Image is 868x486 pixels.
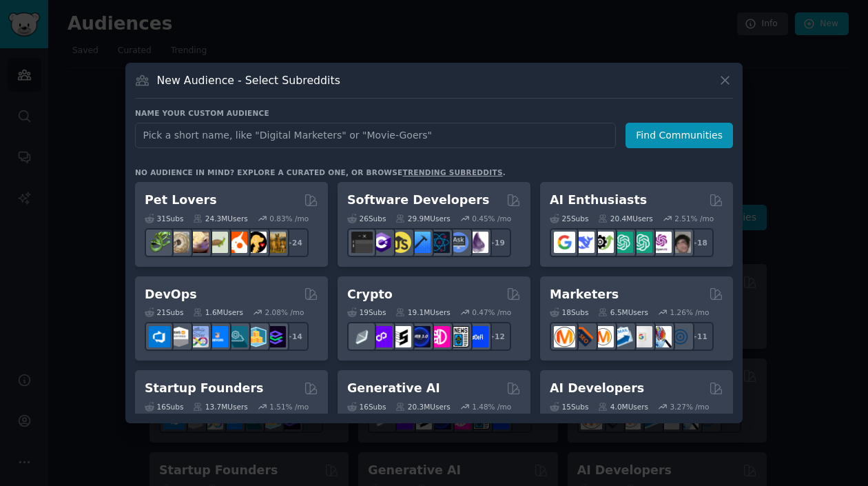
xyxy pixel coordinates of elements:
img: software [351,232,373,253]
img: AItoolsCatalog [592,232,614,253]
img: Emailmarketing [612,326,633,347]
img: chatgpt_prompts_ [631,232,652,253]
div: 16 Sub s [145,402,183,412]
h2: Marketers [550,286,619,303]
img: web3 [409,326,431,347]
div: 2.51 % /mo [674,214,714,223]
img: aws_cdk [245,326,267,347]
img: csharp [371,232,392,253]
img: iOSProgramming [409,232,431,253]
h3: Name your custom audience [135,108,733,118]
div: 0.45 % /mo [472,214,511,223]
div: No audience in mind? Explore a curated one, or browse . [135,168,506,177]
div: 3.27 % /mo [670,402,710,412]
div: 1.6M Users [193,307,243,317]
img: DevOpsLinks [207,326,228,347]
button: Find Communities [626,123,733,148]
div: 31 Sub s [145,214,183,223]
img: AskComputerScience [448,232,469,253]
img: googleads [631,326,652,347]
div: 20.4M Users [598,214,652,223]
div: 16 Sub s [347,402,386,412]
img: OnlineMarketing [670,326,691,347]
img: AskMarketing [592,326,614,347]
div: 1.48 % /mo [472,402,511,412]
div: 2.08 % /mo [265,307,304,317]
div: 19.1M Users [395,307,450,317]
div: 6.5M Users [598,307,648,317]
img: bigseo [573,326,595,347]
div: 24.3M Users [193,214,247,223]
div: + 18 [685,228,714,257]
div: + 11 [685,322,714,351]
img: cockatiel [226,232,247,253]
div: 29.9M Users [395,214,450,223]
div: 25 Sub s [550,214,588,223]
div: 19 Sub s [347,307,386,317]
div: + 24 [280,228,309,257]
img: PetAdvice [245,232,267,253]
div: 26 Sub s [347,214,386,223]
img: chatgpt_promptDesign [612,232,633,253]
div: 18 Sub s [550,307,588,317]
img: herpetology [149,232,170,253]
img: CryptoNews [448,326,469,347]
div: + 19 [482,228,511,257]
img: dogbreed [265,232,286,253]
img: elixir [467,232,488,253]
img: ballpython [168,232,189,253]
h2: AI Developers [550,380,644,397]
img: 0xPolygon [371,326,392,347]
img: defiblockchain [428,326,450,347]
img: MarketingResearch [650,326,672,347]
div: 1.51 % /mo [269,402,309,412]
img: OpenAIDev [650,232,672,253]
div: 20.3M Users [395,402,450,412]
img: ArtificalIntelligence [670,232,691,253]
div: 4.0M Users [598,402,648,412]
div: 0.47 % /mo [472,307,511,317]
h2: Crypto [347,286,393,303]
h2: Pet Lovers [145,192,217,209]
div: 13.7M Users [193,402,247,412]
img: GoogleGeminiAI [554,232,575,253]
img: DeepSeek [573,232,595,253]
img: defi_ [467,326,488,347]
img: content_marketing [554,326,575,347]
input: Pick a short name, like "Digital Marketers" or "Movie-Goers" [135,123,616,148]
h2: DevOps [145,286,197,303]
a: trending subreddits [402,168,502,176]
div: 1.26 % /mo [670,307,710,317]
img: AWS_Certified_Experts [168,326,189,347]
h3: New Audience - Select Subreddits [157,73,340,88]
img: Docker_DevOps [187,326,209,347]
h2: AI Enthusiasts [550,192,647,209]
img: PlatformEngineers [265,326,286,347]
img: reactnative [428,232,450,253]
div: 0.83 % /mo [269,214,309,223]
img: azuredevops [149,326,170,347]
h2: Generative AI [347,380,440,397]
img: ethfinance [351,326,373,347]
h2: Software Developers [347,192,489,209]
h2: Startup Founders [145,380,263,397]
img: leopardgeckos [187,232,209,253]
div: + 14 [280,322,309,351]
img: turtle [207,232,228,253]
div: 15 Sub s [550,402,588,412]
div: + 12 [482,322,511,351]
img: learnjavascript [390,232,411,253]
div: 21 Sub s [145,307,183,317]
img: platformengineering [226,326,247,347]
img: ethstaker [390,326,411,347]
